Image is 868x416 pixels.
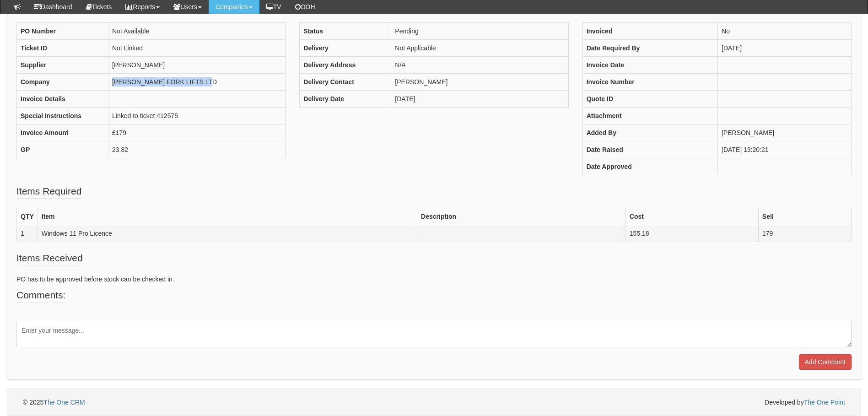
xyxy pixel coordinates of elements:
[17,108,108,124] th: Special Instructions
[300,40,391,57] th: Delivery
[16,251,83,265] legend: Items Received
[17,225,38,242] td: 1
[765,398,845,407] span: Developed by
[582,57,717,74] th: Invoice Date
[16,184,81,199] legend: Items Required
[300,57,391,74] th: Delivery Address
[718,23,852,40] td: No
[108,124,286,141] td: £179
[17,141,108,158] th: GP
[43,399,85,406] a: The One CRM
[17,74,108,91] th: Company
[16,275,852,284] p: PO has to be approved before stock can be checked in.
[718,141,852,158] td: [DATE] 13:20:21
[38,225,417,242] td: Windows 11 Pro Licence
[300,91,391,108] th: Delivery Date
[108,141,286,158] td: 23.82
[17,91,108,108] th: Invoice Details
[391,74,568,91] td: [PERSON_NAME]
[300,23,391,40] th: Status
[17,208,38,225] th: QTY
[582,23,717,40] th: Invoiced
[38,208,417,225] th: Item
[391,40,568,57] td: Not Applicable
[300,74,391,91] th: Delivery Contact
[625,208,758,225] th: Cost
[17,40,108,57] th: Ticket ID
[108,23,286,40] td: Not Available
[718,40,852,57] td: [DATE]
[758,225,851,242] td: 179
[582,158,717,175] th: Date Approved
[804,399,845,406] a: The One Point
[108,74,286,91] td: [PERSON_NAME] FORK LIFTS LTD
[17,23,108,40] th: PO Number
[718,124,852,141] td: [PERSON_NAME]
[391,57,568,74] td: N/A
[16,288,65,303] legend: Comments:
[391,23,568,40] td: Pending
[391,91,568,108] td: [DATE]
[582,141,717,158] th: Date Raised
[582,124,717,141] th: Added By
[582,74,717,91] th: Invoice Number
[108,57,286,74] td: [PERSON_NAME]
[17,124,108,141] th: Invoice Amount
[582,40,717,57] th: Date Required By
[799,354,852,370] input: Add Comment
[23,399,85,406] span: © 2025
[758,208,851,225] th: Sell
[108,40,286,57] td: Not Linked
[108,108,286,124] td: Linked to ticket 412575
[582,108,717,124] th: Attachment
[417,208,626,225] th: Description
[625,225,758,242] td: 155.18
[17,57,108,74] th: Supplier
[582,91,717,108] th: Quote ID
